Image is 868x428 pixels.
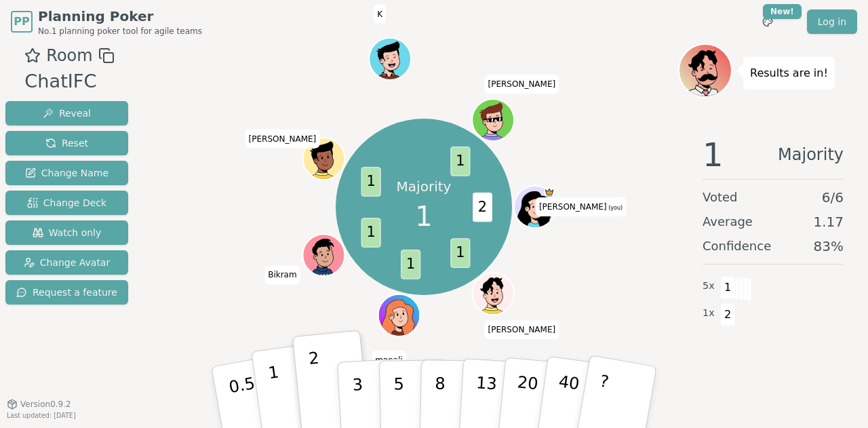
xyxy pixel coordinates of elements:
span: 5 x [703,279,715,294]
span: 1 [703,138,724,171]
span: Confidence [703,237,771,256]
p: 2 [308,349,325,423]
button: New! [755,9,780,34]
button: Change Avatar [5,250,128,275]
span: komal is the host [544,187,554,197]
span: Average [703,212,753,231]
span: Version 0.9.2 [20,399,71,410]
span: (you) [607,205,623,211]
div: ChatIFC [24,68,114,96]
span: Reset [45,136,88,150]
span: No.1 planning poker tool for agile teams [38,26,202,37]
span: Click to change your name [264,265,300,284]
span: Click to change your name [485,75,559,94]
p: Majority [397,177,452,196]
span: 1 [401,250,420,279]
button: Add as favourite [24,43,41,68]
span: 1 [361,167,381,197]
span: Watch only [33,226,102,239]
span: 1 [361,218,381,248]
span: Change Name [25,166,108,180]
button: Reset [5,131,128,155]
span: Reveal [43,106,91,120]
span: PP [14,14,29,30]
div: New! [763,4,802,19]
span: Click to change your name [245,130,320,149]
button: Watch only [5,220,128,245]
span: 2 [720,303,736,326]
span: Room [46,43,92,68]
span: Voted [703,188,738,207]
span: 1.17 [813,212,844,231]
span: Click to change your name [485,320,559,339]
span: Last updated: [DATE] [7,412,76,419]
span: Request a feature [16,286,117,299]
p: Results are in! [750,64,828,83]
span: Planning Poker [38,7,202,26]
button: Click to change your avatar [515,187,555,227]
span: 6 / 6 [822,188,844,207]
button: Version0.9.2 [7,399,71,410]
span: 1 [450,147,470,176]
span: Click to change your name [536,197,626,216]
span: 1 [450,238,470,268]
span: 1 [720,276,736,299]
span: Change Avatar [24,256,111,269]
span: Click to change your name [374,5,386,24]
span: Click to change your name [372,351,406,370]
button: Reveal [5,101,128,125]
span: Majority [778,138,844,171]
span: 1 x [703,306,715,321]
button: Change Deck [5,191,128,215]
span: Change Deck [27,196,106,210]
button: Change Name [5,161,128,185]
span: 2 [473,192,492,222]
a: Log in [807,9,857,34]
span: 83 % [814,237,844,256]
a: PPPlanning PokerNo.1 planning poker tool for agile teams [11,7,202,37]
button: Request a feature [5,280,128,305]
span: 1 [415,196,432,237]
